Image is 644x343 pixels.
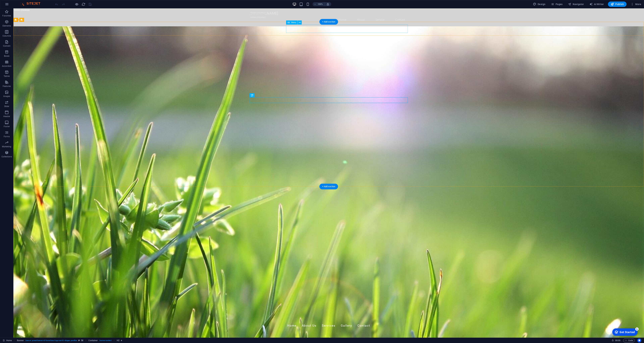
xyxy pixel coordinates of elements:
[532,2,547,7] div: Design (Ctrl+Alt+Y)
[608,2,627,7] button: Publish
[3,35,11,37] p: Columns
[618,339,618,342] span: :
[625,338,633,342] span: Code
[3,338,12,342] a: Click to cancel selection. Double-click to open Pages
[623,338,635,342] button: Code
[532,2,547,7] button: Design
[2,145,11,148] p: Marketing
[17,338,122,342] nav: breadcrumb
[2,65,11,67] p: Accordion
[326,3,329,6] i: On resize automatically adjust zoom level to fit chosen device.
[313,2,325,6] button: 100%
[3,95,10,98] p: Images
[4,55,10,57] p: Boxes
[318,2,323,6] h6: 100%
[2,1,27,9] div: Get Started 5 items remaining, 0% complete
[2,155,12,158] p: Collections
[78,339,80,341] i: This element is a customizable preset
[611,3,624,6] span: Publish
[629,2,642,7] button: More
[2,14,11,17] p: Favorites
[319,19,338,25] div: + Add section
[589,3,604,6] span: AI Writer
[99,338,111,342] span: . banner-content
[3,24,11,27] p: Elements
[121,339,122,341] i: Element contains an animation
[567,2,585,7] button: Navigator
[291,21,296,23] span: Menu
[549,2,564,7] button: Pages
[4,75,10,77] p: Tables
[588,2,605,7] button: AI Writer
[117,338,119,342] span: Click to select. Double-click to edit
[568,3,584,6] span: Navigator
[25,338,77,342] span: . banner .preset-banner-v3-home-hero-logo-nav-h1-slogan .parallax
[612,338,621,342] h6: Session time
[88,338,98,342] span: Click to select. Double-click to edit
[81,2,85,6] button: reload
[637,338,641,342] button: Usercentrics
[17,338,24,342] span: Click to select. Double-click to edit
[3,85,11,88] p: Features
[82,2,85,6] i: Reload page
[81,339,83,341] i: This element contains a background
[631,3,641,6] span: More
[19,2,44,6] img: Editor Logo
[551,3,562,6] span: Pages
[3,115,10,118] p: Header
[9,3,24,7] div: Get Started
[319,184,338,189] div: + Add section
[75,2,79,6] button: Click here to leave preview mode and continue editing
[25,0,28,4] div: 5
[3,45,10,47] p: Content
[533,3,546,6] span: Design
[4,135,10,138] p: Forms
[615,338,620,342] span: 00 00
[4,105,9,108] p: Slider
[4,125,10,128] p: Footer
